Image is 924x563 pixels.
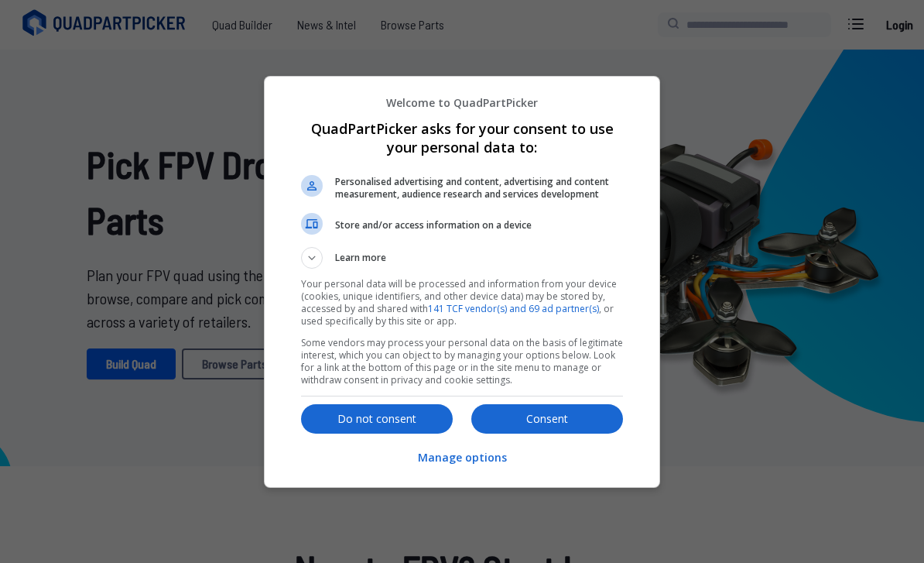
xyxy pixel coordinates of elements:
span: Store and/or access information on a device [335,219,623,232]
button: Manage options [418,441,507,475]
span: Learn more [335,251,386,269]
p: Your personal data will be processed and information from your device (cookies, unique identifier... [301,278,623,328]
p: Manage options [418,450,507,465]
p: Welcome to QuadPartPicker [301,95,623,110]
a: 141 TCF vendor(s) and 69 ad partner(s) [428,302,599,315]
button: Do not consent [301,404,453,434]
button: Learn more [301,247,623,269]
p: Consent [471,411,623,427]
p: Some vendors may process your personal data on the basis of legitimate interest, which you can ob... [301,337,623,386]
div: QuadPartPicker asks for your consent to use your personal data to: [264,76,660,488]
span: Personalised advertising and content, advertising and content measurement, audience research and ... [335,176,623,201]
h1: QuadPartPicker asks for your consent to use your personal data to: [301,119,623,156]
button: Consent [471,404,623,434]
p: Do not consent [301,411,453,427]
